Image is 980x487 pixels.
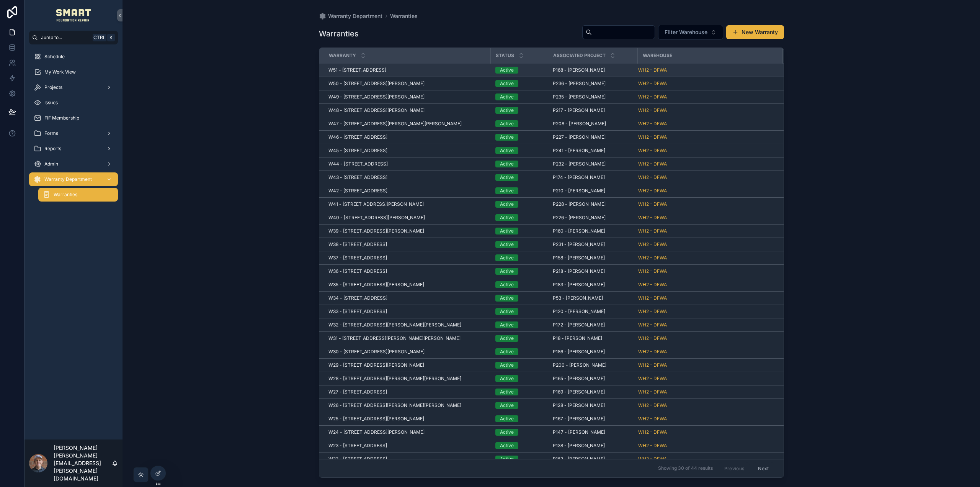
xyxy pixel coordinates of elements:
a: WH2 - DFWA [638,174,774,180]
a: P200 - [PERSON_NAME] [553,362,633,368]
a: P241 - [PERSON_NAME] [553,148,633,154]
a: WH2 - DFWA [638,80,667,87]
span: W24 - [STREET_ADDRESS][PERSON_NAME] [328,429,425,435]
span: P218 - [PERSON_NAME] [553,268,605,274]
span: P186 - [PERSON_NAME] [553,349,605,355]
span: P228 - [PERSON_NAME] [553,201,606,207]
a: WH2 - DFWA [638,308,667,315]
a: P169 - [PERSON_NAME] [553,389,633,395]
span: WH2 - DFWA [638,335,667,341]
a: W26 - [STREET_ADDRESS][PERSON_NAME][PERSON_NAME] [328,402,486,408]
a: P227 - [PERSON_NAME] [553,134,633,140]
a: W37 - [STREET_ADDRESS] [328,255,486,261]
span: W27 - [STREET_ADDRESS] [328,389,387,395]
span: W42 - [STREET_ADDRESS] [328,188,387,194]
a: WH2 - DFWA [638,201,667,207]
div: Active [500,228,514,234]
span: W23 - [STREET_ADDRESS] [328,443,387,449]
a: P231 - [PERSON_NAME] [553,241,633,248]
div: Active [500,429,514,436]
a: Active [495,375,544,382]
a: P128 - [PERSON_NAME] [553,402,633,408]
div: Active [500,308,514,315]
a: Active [495,268,544,275]
a: WH2 - DFWA [638,161,667,167]
a: Active [495,187,544,194]
span: W48 - [STREET_ADDRESS][PERSON_NAME] [328,107,425,113]
a: WH2 - DFWA [638,215,667,221]
a: W23 - [STREET_ADDRESS] [328,443,486,449]
div: Active [500,161,514,167]
div: Active [500,456,514,462]
span: W51 - [STREET_ADDRESS] [328,67,386,73]
a: WH2 - DFWA [638,402,774,408]
a: WH2 - DFWA [638,107,667,113]
div: Active [500,402,514,409]
a: Warranty Department [319,12,382,20]
a: P165 - [PERSON_NAME] [553,375,633,382]
a: Active [495,348,544,355]
a: P138 - [PERSON_NAME] [553,443,633,449]
a: Active [495,228,544,234]
span: W38 - [STREET_ADDRESS] [328,241,387,248]
a: Active [495,174,544,181]
a: W29 - [STREET_ADDRESS][PERSON_NAME] [328,362,486,368]
span: P172 - [PERSON_NAME] [553,322,605,328]
a: P236 - [PERSON_NAME] [553,80,633,87]
span: Warranties [390,12,418,20]
span: Filter Warehouse [665,28,707,36]
span: WH2 - DFWA [638,148,667,154]
a: W39 - [STREET_ADDRESS][PERSON_NAME] [328,228,486,234]
span: W25 - [STREET_ADDRESS][PERSON_NAME] [328,416,424,422]
div: Active [500,107,514,114]
span: Ctrl [93,34,106,41]
a: W24 - [STREET_ADDRESS][PERSON_NAME] [328,429,486,435]
a: W48 - [STREET_ADDRESS][PERSON_NAME] [328,107,486,113]
a: WH2 - DFWA [638,416,667,422]
div: Active [500,201,514,208]
span: W22 - [STREET_ADDRESS] [328,456,387,462]
a: W34 - [STREET_ADDRESS] [328,295,486,301]
span: WH2 - DFWA [638,188,667,194]
a: WH2 - DFWA [638,121,774,127]
div: scrollable content [24,44,122,212]
a: Active [495,295,544,302]
a: WH2 - DFWA [638,362,774,368]
span: P120 - [PERSON_NAME] [553,308,605,315]
a: W50 - [STREET_ADDRESS][PERSON_NAME] [328,80,486,87]
span: WH2 - DFWA [638,134,667,140]
span: P226 - [PERSON_NAME] [553,215,606,221]
a: WH2 - DFWA [638,241,774,248]
a: Active [495,321,544,328]
span: P210 - [PERSON_NAME] [553,188,605,194]
a: WH2 - DFWA [638,228,667,234]
a: Active [495,456,544,462]
button: New Warranty [726,25,784,39]
span: W46 - [STREET_ADDRESS] [328,134,387,140]
span: WH2 - DFWA [638,295,667,301]
a: WH2 - DFWA [638,174,667,180]
a: W28 - [STREET_ADDRESS][PERSON_NAME][PERSON_NAME] [328,375,486,382]
a: W38 - [STREET_ADDRESS] [328,241,486,248]
img: App logo [56,9,91,21]
a: Warranty Department [29,172,118,186]
a: P217 - [PERSON_NAME] [553,107,633,113]
a: P226 - [PERSON_NAME] [553,215,633,221]
span: Schedule [44,54,65,60]
span: W32 - [STREET_ADDRESS][PERSON_NAME][PERSON_NAME] [328,322,461,328]
div: Active [500,415,514,422]
a: WH2 - DFWA [638,268,667,274]
a: WH2 - DFWA [638,335,774,341]
a: W25 - [STREET_ADDRESS][PERSON_NAME] [328,416,486,422]
span: P227 - [PERSON_NAME] [553,134,606,140]
a: P158 - [PERSON_NAME] [553,255,633,261]
span: WH2 - DFWA [638,121,667,127]
span: P53 - [PERSON_NAME] [553,295,603,301]
button: Jump to...CtrlK [29,31,118,44]
a: P172 - [PERSON_NAME] [553,322,633,328]
span: P235 - [PERSON_NAME] [553,94,606,100]
a: Active [495,389,544,395]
